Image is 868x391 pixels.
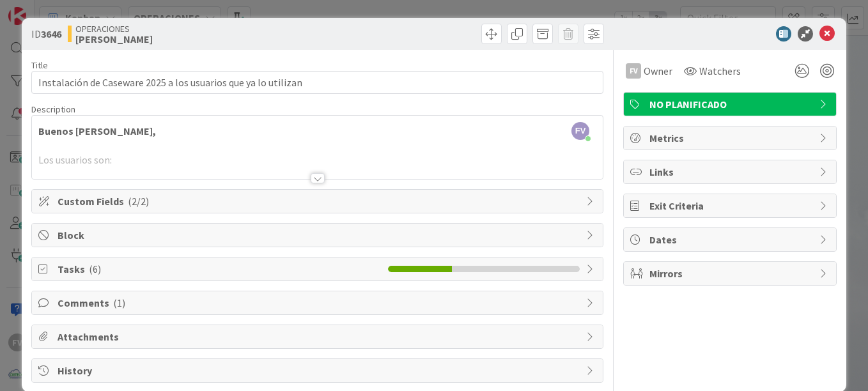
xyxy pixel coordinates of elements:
[128,195,149,208] span: ( 2/2 )
[649,232,813,247] span: Dates
[58,329,580,344] span: Attachments
[649,198,813,213] span: Exit Criteria
[31,103,75,115] span: Description
[31,59,48,71] label: Title
[58,227,580,243] span: Block
[75,34,153,44] b: [PERSON_NAME]
[58,363,580,378] span: History
[649,266,813,281] span: Mirrors
[89,263,101,275] span: ( 6 )
[31,71,603,94] input: type card name here...
[649,96,813,112] span: NO PLANIFICADO
[649,130,813,146] span: Metrics
[58,194,580,209] span: Custom Fields
[699,63,741,79] span: Watchers
[58,261,382,277] span: Tasks
[41,27,61,40] b: 3646
[75,24,153,34] span: OPERACIONES
[649,164,813,180] span: Links
[38,125,156,137] strong: Buenos [PERSON_NAME],
[571,122,589,140] span: FV
[644,63,672,79] span: Owner
[31,26,61,42] span: ID
[58,295,580,310] span: Comments
[626,63,641,79] div: FV
[113,296,125,309] span: ( 1 )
